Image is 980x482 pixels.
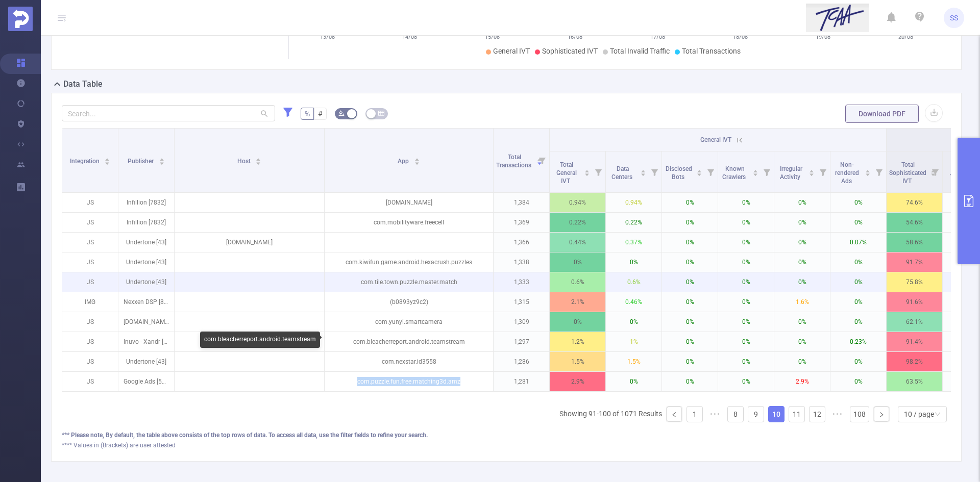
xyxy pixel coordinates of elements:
[662,193,718,212] p: 0%
[402,34,417,40] tspan: 14/08
[550,233,605,252] p: 0.44%
[774,272,830,292] p: 0%
[774,372,830,391] p: 2.9%
[494,272,549,292] p: 1,333
[878,412,885,418] i: icon: right
[928,151,942,192] i: Filter menu
[325,213,493,232] p: com.mobilityware.freecell
[568,34,582,40] tspan: 16/08
[494,193,549,212] p: 1,384
[414,157,420,163] div: Sort
[606,352,661,371] p: 1.5%
[718,292,774,312] p: 0%
[830,292,886,312] p: 0%
[718,312,774,332] p: 0%
[118,272,174,292] p: Undertone [43]
[887,372,942,391] p: 63.5%
[789,406,805,422] li: 11
[703,151,718,192] i: Filter menu
[662,372,718,391] p: 0%
[118,352,174,371] p: Undertone [43]
[325,352,493,371] p: com.nexstar.id3558
[494,213,549,232] p: 1,369
[611,165,634,181] span: Data Centers
[887,193,942,212] p: 74.6%
[887,312,942,332] p: 62.1%
[774,312,830,332] p: 0%
[753,168,758,171] i: icon: caret-up
[662,252,718,272] p: 0%
[175,233,324,252] p: [DOMAIN_NAME]
[256,161,261,164] i: icon: caret-down
[865,172,871,175] i: icon: caret-down
[584,172,590,175] i: icon: caret-down
[118,233,174,252] p: Undertone [43]
[550,312,605,332] p: 0%
[789,407,804,422] a: 11
[485,34,500,40] tspan: 15/08
[768,406,785,422] li: 10
[606,252,661,272] p: 0%
[256,157,261,160] i: icon: caret-up
[606,193,661,212] p: 0.94%
[889,161,926,185] span: Total Sophisticated IVT
[865,168,871,171] i: icon: caret-up
[774,213,830,232] p: 0%
[662,272,718,292] p: 0%
[62,332,118,351] p: JS
[496,154,533,169] span: Total Transactions
[104,157,110,163] div: Sort
[718,193,774,212] p: 0%
[830,372,886,391] p: 0%
[62,233,118,252] p: JS
[338,110,345,116] i: icon: bg-colors
[159,157,164,160] i: icon: caret-up
[378,110,384,116] i: icon: table
[662,213,718,232] p: 0%
[935,411,941,418] i: icon: down
[62,252,118,272] p: JS
[850,406,869,422] li: 108
[606,332,661,351] p: 1%
[662,312,718,332] p: 0%
[606,372,661,391] p: 0%
[718,352,774,371] p: 0%
[559,406,662,422] li: Showing 91-100 of 1071 Results
[666,165,692,181] span: Disclosed Bots
[62,441,951,450] div: **** Values in (Brackets) are user attested
[8,7,33,31] img: Protected Media
[128,158,155,165] span: Publisher
[887,213,942,232] p: 54.6%
[325,312,493,332] p: com.yunyi.smartcamera
[118,213,174,232] p: Infillion [7832]
[808,168,815,174] div: Sort
[830,312,886,332] p: 0%
[591,151,605,192] i: Filter menu
[606,213,661,232] p: 0.22%
[774,193,830,212] p: 0%
[697,172,702,175] i: icon: caret-down
[414,157,420,160] i: icon: caret-up
[606,233,661,252] p: 0.37%
[494,352,549,371] p: 1,286
[830,213,886,232] p: 0%
[493,47,530,55] span: General IVT
[494,372,549,391] p: 1,281
[105,157,110,160] i: icon: caret-up
[707,406,723,422] li: Previous 5 Pages
[550,193,605,212] p: 0.94%
[898,34,913,40] tspan: 20/08
[640,168,646,174] div: Sort
[62,272,118,292] p: JS
[118,312,174,332] p: [DOMAIN_NAME] Inc [2616]
[550,252,605,272] p: 0%
[722,165,747,181] span: Known Crawlers
[118,332,174,351] p: Inuvo - Xandr [9069]
[662,233,718,252] p: 0%
[584,168,590,171] i: icon: caret-up
[718,332,774,351] p: 0%
[830,352,886,371] p: 0%
[682,47,741,55] span: Total Transactions
[707,406,723,422] span: •••
[641,172,646,175] i: icon: caret-down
